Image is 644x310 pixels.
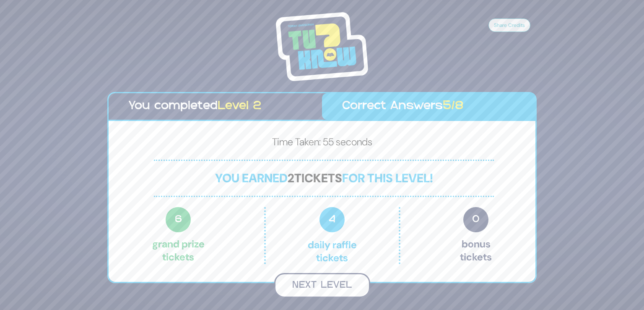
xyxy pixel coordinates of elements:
[274,273,370,298] button: Next Level
[342,97,515,116] p: Correct Answers
[276,12,368,81] img: Tournament Logo
[215,170,433,186] span: You earned for this level!
[122,134,522,153] p: Time Taken: 55 seconds
[319,207,345,232] span: 4
[218,101,261,112] span: Level 2
[443,101,464,112] span: 5/8
[288,170,294,186] span: 2
[463,207,488,232] span: 0
[283,207,381,264] p: Daily Raffle tickets
[166,207,191,232] span: 6
[152,207,205,264] p: Grand Prize tickets
[488,18,530,32] button: Share Credits
[294,170,342,186] span: tickets
[460,207,492,264] p: Bonus tickets
[129,97,302,116] p: You completed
